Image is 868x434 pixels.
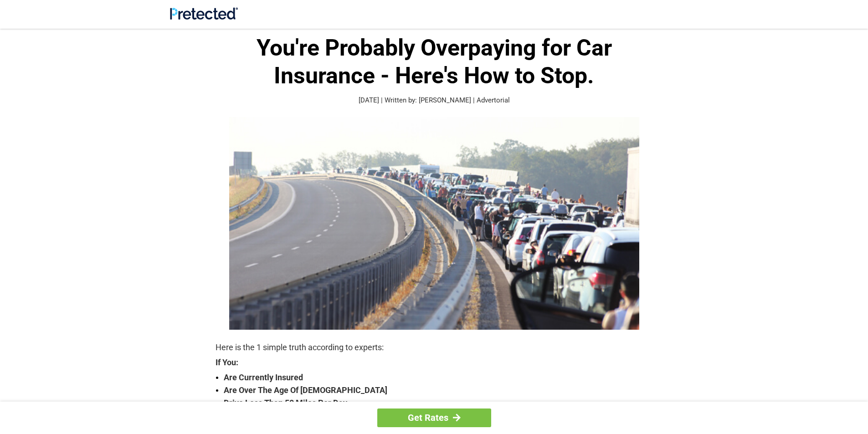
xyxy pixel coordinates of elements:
p: [DATE] | Written by: [PERSON_NAME] | Advertorial [216,95,653,106]
p: Here is the 1 simple truth according to experts: [216,341,653,354]
a: Site Logo [170,13,238,21]
strong: If You: [216,358,653,367]
a: Get Rates [377,408,491,427]
strong: Are Over The Age Of [DEMOGRAPHIC_DATA] [224,384,653,397]
img: Site Logo [170,7,238,20]
h1: You're Probably Overpaying for Car Insurance - Here's How to Stop. [216,34,653,90]
strong: Are Currently Insured [224,371,653,384]
strong: Drive Less Than 50 Miles Per Day [224,397,653,409]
